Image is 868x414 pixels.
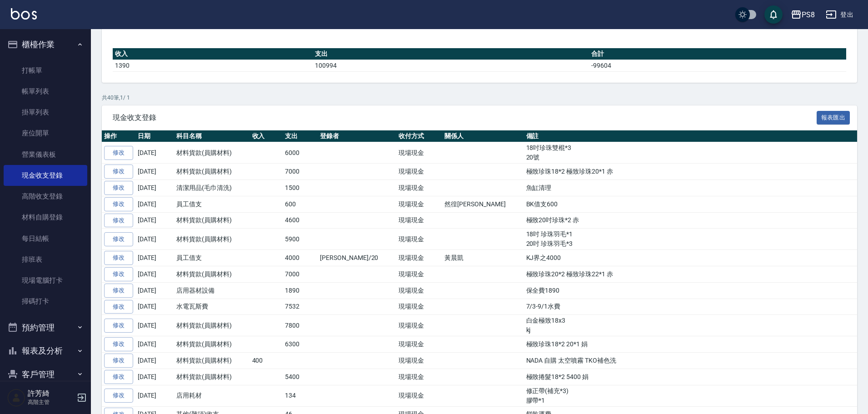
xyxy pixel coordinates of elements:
td: 現場現金 [396,385,442,406]
td: 6000 [283,142,318,164]
td: 極致珍珠18*2 20*1 娟 [524,336,857,353]
td: 店用耗材 [174,385,250,406]
a: 修改 [104,284,133,298]
td: 現場現金 [396,369,442,385]
td: 現場現金 [396,142,442,164]
td: 現場現金 [396,336,442,353]
td: 6300 [283,336,318,353]
a: 修改 [104,319,133,333]
button: 報表及分析 [4,339,87,363]
th: 科目名稱 [174,130,250,142]
td: 7800 [283,315,318,336]
th: 備註 [524,130,857,142]
th: 收入 [250,130,283,142]
td: 4000 [283,250,318,266]
a: 現場電腦打卡 [4,270,87,291]
a: 修改 [104,251,133,265]
span: 現金收支登錄 [113,113,817,122]
td: [DATE] [135,336,174,353]
td: 現場現金 [396,229,442,250]
a: 現金收支登錄 [4,165,87,186]
a: 修改 [104,232,133,246]
td: 水電瓦斯費 [174,299,250,315]
a: 修改 [104,267,133,281]
td: 材料貨款(員購材料) [174,164,250,180]
td: [DATE] [135,385,174,406]
a: 報表匯出 [817,113,850,121]
th: 收付方式 [396,130,442,142]
td: 100994 [313,60,589,71]
td: 現場現金 [396,250,442,266]
td: [DATE] [135,212,174,229]
a: 修改 [104,354,133,368]
th: 操作 [102,130,135,142]
td: 5900 [283,229,318,250]
th: 日期 [135,130,174,142]
td: 魚缸清理 [524,180,857,196]
td: 現場現金 [396,196,442,212]
a: 修改 [104,146,133,160]
td: [DATE] [135,266,174,283]
td: [DATE] [135,180,174,196]
a: 座位開單 [4,123,87,144]
td: 員工借支 [174,250,250,266]
a: 修改 [104,181,133,195]
a: 修改 [104,165,133,179]
h5: 許芳綺 [28,389,74,398]
td: 現場現金 [396,299,442,315]
td: 現場現金 [396,266,442,283]
a: 帳單列表 [4,81,87,102]
td: 極致珍珠20*2 極致珍珠22*1 赤 [524,266,857,283]
td: 極致捲髮18*2 5400 娟 [524,369,857,385]
td: 1500 [283,180,318,196]
a: 修改 [104,370,133,384]
a: 材料自購登錄 [4,207,87,228]
td: 現場現金 [396,212,442,229]
td: 7532 [283,299,318,315]
td: 材料貨款(員購材料) [174,315,250,336]
td: 材料貨款(員購材料) [174,142,250,164]
td: 134 [283,385,318,406]
td: 7000 [283,266,318,283]
td: 員工借支 [174,196,250,212]
img: Logo [11,8,37,20]
td: 材料貨款(員購材料) [174,229,250,250]
td: 修正帶(補充*3) 膠帶*1 [524,385,857,406]
td: 黃晨凱 [442,250,524,266]
p: 高階主管 [28,398,74,406]
th: 合計 [589,48,846,60]
button: save [764,5,783,24]
a: 掃碼打卡 [4,291,87,312]
td: 然徨[PERSON_NAME] [442,196,524,212]
a: 修改 [104,389,133,403]
button: PS8 [787,5,818,24]
td: [DATE] [135,315,174,336]
a: 修改 [104,197,133,211]
p: 共 40 筆, 1 / 1 [102,94,857,102]
td: 白金極致18x3 kj [524,315,857,336]
td: 極致珍珠18*2 極致珍珠20*1 赤 [524,164,857,180]
td: KJ界之4000 [524,250,857,266]
td: 材料貨款(員購材料) [174,212,250,229]
td: 材料貨款(員購材料) [174,353,250,369]
th: 登錄者 [318,130,396,142]
td: 18吋珍珠雙棍*3 20號 [524,142,857,164]
img: Person [7,389,25,407]
td: 材料貨款(員購材料) [174,266,250,283]
td: 7000 [283,164,318,180]
td: 清潔用品(毛巾清洗) [174,180,250,196]
td: [DATE] [135,282,174,299]
a: 修改 [104,300,133,314]
th: 關係人 [442,130,524,142]
div: PS8 [802,9,815,20]
button: 客戶管理 [4,363,87,386]
td: BK借支600 [524,196,857,212]
td: 1890 [283,282,318,299]
a: 掛單列表 [4,102,87,123]
td: 材料貨款(員購材料) [174,336,250,353]
td: 保全費1890 [524,282,857,299]
td: [DATE] [135,299,174,315]
a: 高階收支登錄 [4,186,87,207]
td: [DATE] [135,229,174,250]
a: 修改 [104,214,133,228]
